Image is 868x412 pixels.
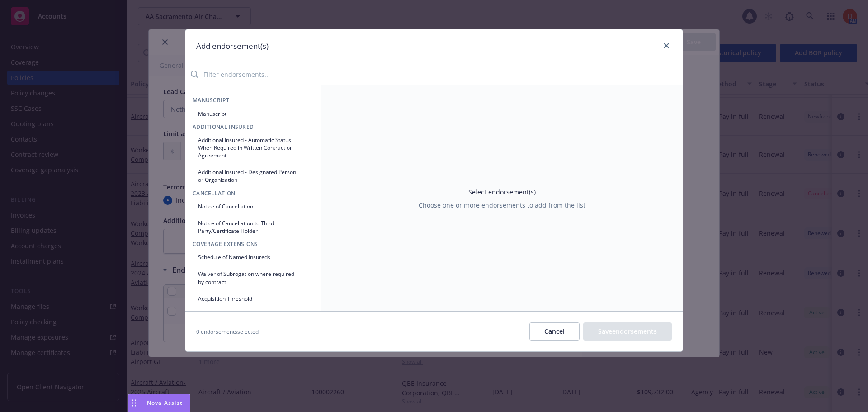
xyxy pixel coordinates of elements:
[128,394,140,412] div: Drag to move
[128,394,190,412] button: Nova Assist
[193,123,313,131] span: Additional Insured
[193,96,313,104] span: Manuscript
[193,133,313,163] button: Additional Insured - Automatic Status When Required in Written Contract or Agreement
[198,65,683,83] input: Filter endorsements...
[191,71,198,78] svg: Search
[193,165,313,187] button: Additional Insured - Designated Person or Organization
[529,322,580,341] button: Cancel
[419,187,585,210] div: Select endorsement(s)
[193,240,313,248] span: Coverage Extensions
[147,399,183,407] span: Nova Assist
[661,40,672,51] a: close
[193,266,313,289] button: Waiver of Subrogation where required by contract
[419,200,585,210] span: Choose one or more endorsements to add from the list
[193,189,313,197] span: Cancellation
[193,199,313,214] button: Notice of Cancellation
[196,328,259,336] span: 0 endorsements selected
[193,291,313,306] button: Acquisition Threshold
[193,216,313,238] button: Notice of Cancellation to Third Party/Certificate Holder
[193,250,313,265] button: Schedule of Named Insureds
[193,106,313,121] button: Manuscript
[193,308,313,323] button: Broad Form Named Insured
[196,40,269,52] h1: Add endorsement(s)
